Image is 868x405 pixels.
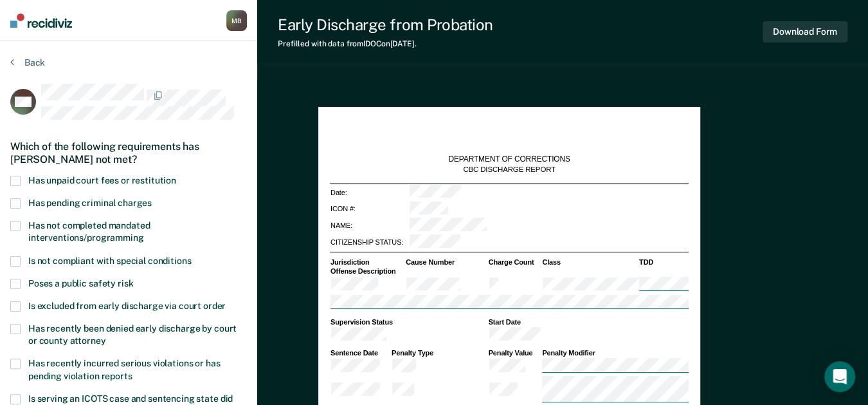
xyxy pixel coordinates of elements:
[488,348,542,357] th: Penalty Value
[28,198,152,208] span: Has pending criminal charges
[226,10,247,31] div: M B
[28,278,133,288] span: Poses a public safety risk
[330,258,405,267] th: Jurisdiction
[28,358,220,381] span: Has recently incurred serious violations or has pending violation reports
[28,301,226,311] span: Is excluded from early discharge via court order
[405,258,487,267] th: Cause Number
[541,258,638,267] th: Class
[10,130,247,175] div: Which of the following requirements has [PERSON_NAME] not met?
[10,14,72,28] img: Recidiviz
[330,267,405,276] th: Offense Description
[278,39,493,48] div: Prefilled with data from IDOC on [DATE] .
[278,15,493,34] div: Early Discharge from Probation
[330,217,409,234] td: NAME:
[28,323,237,346] span: Has recently been denied early discharge by court or county attorney
[330,317,488,326] th: Supervision Status
[330,184,409,200] td: Date:
[824,361,855,392] div: Open Intercom Messenger
[763,21,847,42] button: Download Form
[391,348,488,357] th: Penalty Type
[463,165,556,174] div: CBC DISCHARGE REPORT
[330,201,409,218] td: ICON #:
[488,317,689,326] th: Start Date
[488,258,542,267] th: Charge Count
[28,175,176,185] span: Has unpaid court fees or restitution
[330,348,391,357] th: Sentence Date
[10,57,45,68] button: Back
[448,155,570,165] div: DEPARTMENT OF CORRECTIONS
[28,220,150,243] span: Has not completed mandated interventions/programming
[226,10,247,31] button: MB
[28,256,191,266] span: Is not compliant with special conditions
[638,258,689,267] th: TDD
[541,348,689,357] th: Penalty Modifier
[330,234,409,250] td: CITIZENSHIP STATUS:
